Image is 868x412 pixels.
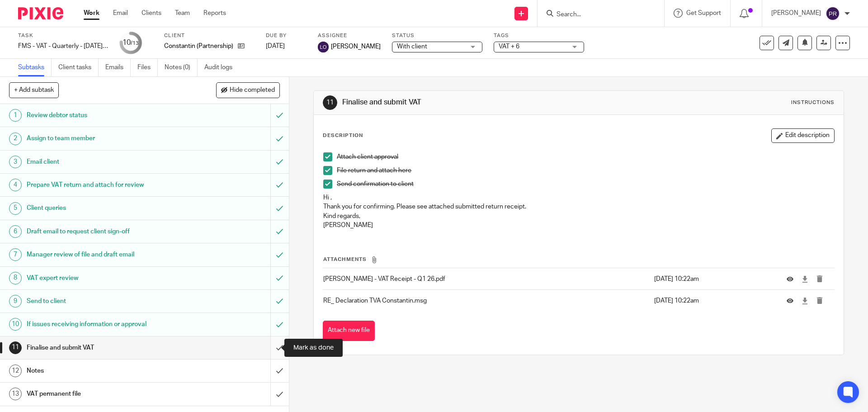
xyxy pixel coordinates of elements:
[802,275,808,284] a: Download
[392,32,482,39] label: Status
[323,202,834,211] p: Thank you for confirming. Please see attached submitted return receipt.
[9,295,22,308] div: 9
[137,59,158,76] a: Files
[9,318,22,331] div: 10
[164,32,255,39] label: Client
[826,6,840,21] img: svg%3E
[323,193,834,202] p: Hi ,
[18,7,63,19] img: Pixie
[123,38,139,48] div: 10
[771,128,835,143] button: Edit description
[791,99,835,106] div: Instructions
[9,272,22,284] div: 8
[27,109,183,122] h1: Review debtor status
[27,178,183,192] h1: Prepare VAT return and attach for review
[266,32,307,39] label: Due by
[27,387,183,401] h1: VAT permanent file
[58,59,99,76] a: Client tasks
[27,225,183,238] h1: Draft email to request client sign-off
[342,98,598,107] h1: Finalise and submit VAT
[27,341,183,355] h1: Finalise and submit VAT
[164,42,233,51] p: Constantin (Partnership)
[9,341,22,354] div: 11
[142,9,161,18] a: Clients
[337,180,834,189] p: Send confirmation to client
[27,294,183,308] h1: Send to client
[230,87,275,94] span: Hide completed
[9,388,22,400] div: 13
[27,201,183,215] h1: Client queries
[266,43,285,49] span: [DATE]
[337,166,834,175] p: File return and attach here
[113,9,128,18] a: Email
[331,42,381,51] span: [PERSON_NAME]
[337,152,834,161] p: Attach client approval
[556,11,637,19] input: Search
[18,42,108,51] div: FMS - VAT - Quarterly - May - July, 2025
[18,32,108,39] label: Task
[323,257,367,262] span: Attachments
[9,365,22,377] div: 12
[131,41,139,46] small: /13
[323,95,337,110] div: 11
[27,271,183,285] h1: VAT expert review
[27,155,183,169] h1: Email client
[9,202,22,215] div: 5
[9,133,22,145] div: 2
[323,212,834,221] p: Kind regards,
[9,179,22,191] div: 4
[9,109,22,122] div: 1
[105,59,131,76] a: Emails
[27,248,183,261] h1: Manager review of file and draft email
[9,225,22,238] div: 6
[165,59,198,76] a: Notes (0)
[323,132,363,139] p: Description
[323,296,649,305] p: RE_ Declaration TVA Constantin.msg
[84,9,99,18] a: Work
[18,42,108,51] div: FMS - VAT - Quarterly - [DATE] - [DATE]
[216,82,280,98] button: Hide completed
[318,42,329,52] img: svg%3E
[203,9,226,18] a: Reports
[27,364,183,378] h1: Notes
[27,132,183,145] h1: Assign to team member
[175,9,190,18] a: Team
[499,43,519,50] span: VAT + 6
[771,9,821,18] p: [PERSON_NAME]
[18,59,52,76] a: Subtasks
[9,248,22,261] div: 7
[27,317,183,331] h1: If issues receiving information or approval
[654,296,773,305] p: [DATE] 10:22am
[654,275,773,284] p: [DATE] 10:22am
[323,221,834,230] p: [PERSON_NAME]
[686,10,721,16] span: Get Support
[9,82,59,98] button: + Add subtask
[323,275,649,284] p: [PERSON_NAME] - VAT Receipt - Q1 26.pdf
[397,43,427,50] span: With client
[494,32,584,39] label: Tags
[323,321,375,341] button: Attach new file
[318,32,381,39] label: Assignee
[204,59,239,76] a: Audit logs
[9,156,22,168] div: 3
[802,296,808,305] a: Download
